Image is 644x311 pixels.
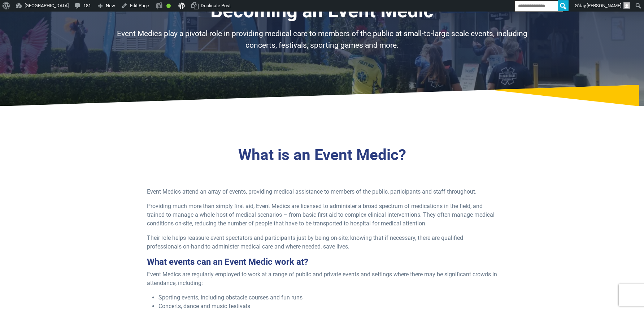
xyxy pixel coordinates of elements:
[158,293,497,302] li: Sporting events, including obstacle courses and fun runs
[158,302,497,311] li: Concerts, dance and music festivals
[587,3,621,8] span: [PERSON_NAME]
[147,234,497,251] p: Their role helps reassure event spectators and participants just by being on-site; knowing that i...
[147,257,497,267] h3: What events can an Event Medic work at?
[147,270,497,288] p: Event Medics are regularly employed to work at a range of public and private events and settings ...
[111,28,533,51] p: Event Medics play a pivotal role in providing medical care to members of the public at small-to-l...
[147,202,497,228] p: Providing much more than simply first aid, Event Medics are licensed to administer a broad spectr...
[147,187,497,196] p: Event Medics attend an array of events, providing medical assistance to members of the public, pa...
[166,4,171,8] div: Good
[111,146,533,164] h3: What is an Event Medic?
